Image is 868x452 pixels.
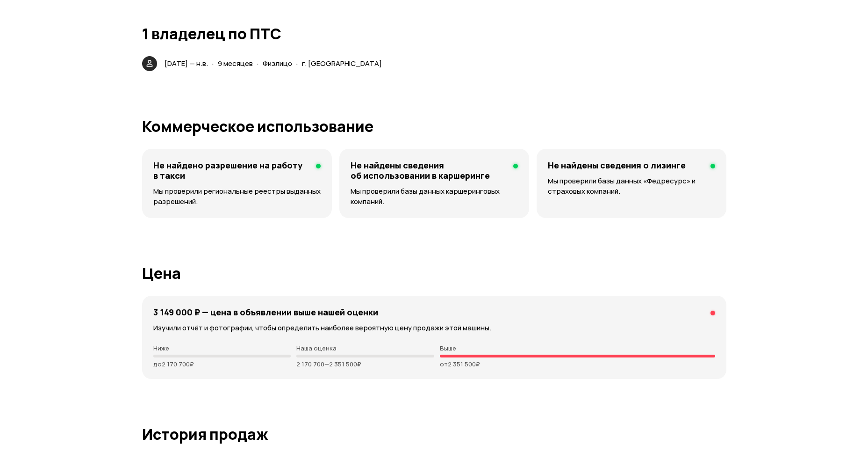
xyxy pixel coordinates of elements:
[440,360,715,368] p: от 2 351 500 ₽
[218,58,253,68] span: 9 месяцев
[153,160,308,181] h4: Не найдено разрешение на работу в такси
[296,360,434,368] p: 2 170 700 — 2 351 500 ₽
[351,186,518,207] p: Мы проверили базы данных каршеринговых компаний.
[296,344,434,352] p: Наша оценка
[302,58,382,68] span: г. [GEOGRAPHIC_DATA]
[257,56,259,71] span: ·
[142,25,726,42] h1: 1 владелец по ПТС
[142,118,726,135] h1: Коммерческое использование
[153,344,291,352] p: Ниже
[153,360,291,368] p: до 2 170 700 ₽
[153,186,321,207] p: Мы проверили региональные реестры выданных разрешений.
[548,176,715,197] p: Мы проверили базы данных «Федресурс» и страховых компаний.
[351,160,506,181] h4: Не найдены сведения об использовании в каршеринге
[142,265,726,282] h1: Цена
[212,56,214,71] span: ·
[440,344,715,352] p: Выше
[548,160,686,170] h4: Не найдены сведения о лизинге
[142,426,726,443] h1: История продаж
[153,307,378,317] h4: 3 149 000 ₽ — цена в объявлении выше нашей оценки
[153,323,715,333] p: Изучили отчёт и фотографии, чтобы определить наиболее вероятную цену продажи этой машины.
[263,58,292,68] span: Физлицо
[296,56,298,71] span: ·
[165,58,208,68] span: [DATE] — н.в.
